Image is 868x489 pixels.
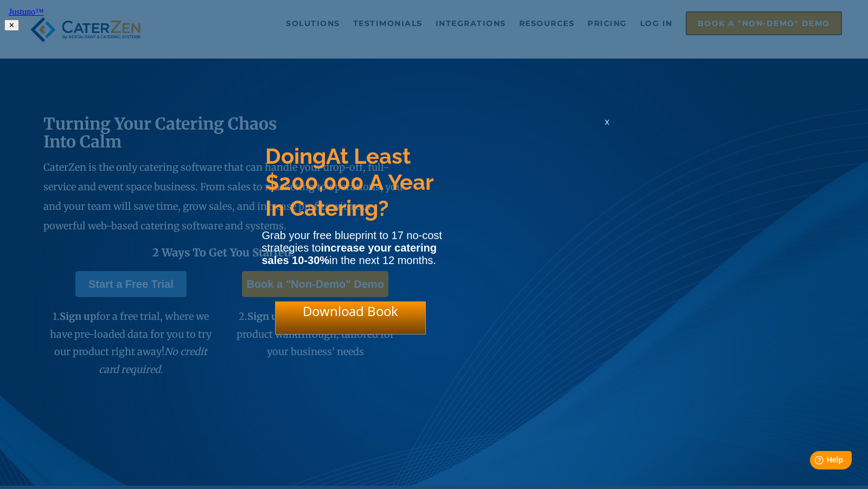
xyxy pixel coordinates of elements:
button: ✕ [4,20,19,31]
span: x [605,117,609,127]
div: Download Book [275,301,426,334]
span: At Least $200,000 A Year In Catering? [265,143,433,221]
span: Download Book [303,302,398,320]
span: Doing [265,143,326,169]
strong: increase your catering sales 10-30% [262,242,437,266]
iframe: Help widget launcher [771,447,856,477]
div: x [598,117,616,138]
span: Grab your free blueprint to 17 no-cost strategies to in the next 12 months. [262,229,442,266]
